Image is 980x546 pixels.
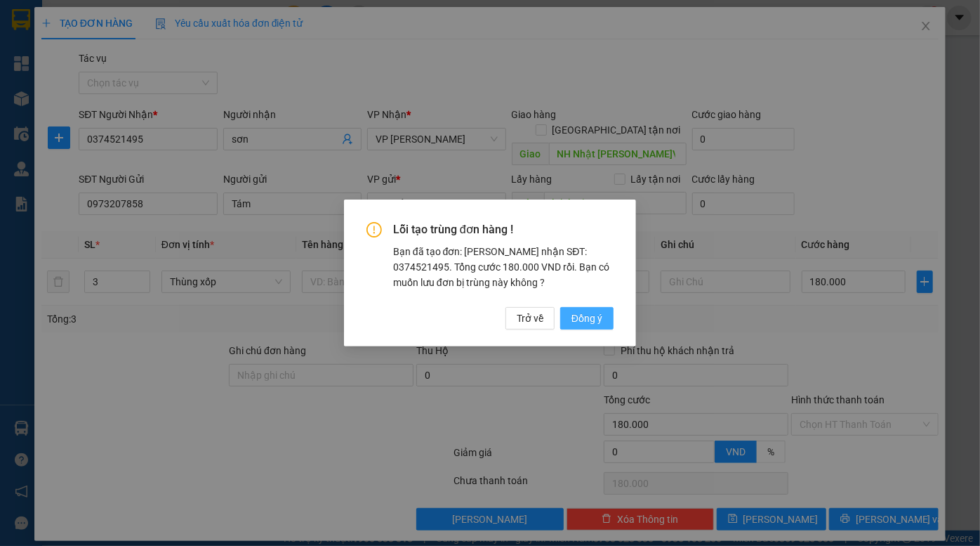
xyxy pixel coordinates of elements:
[366,222,382,238] span: exclamation-circle
[560,307,614,330] button: Đồng ý
[517,311,543,326] span: Trở về
[505,307,555,330] button: Trở về
[571,311,602,326] span: Đồng ý
[393,222,614,238] span: Lỗi tạo trùng đơn hàng !
[393,244,614,290] div: Bạn đã tạo đơn: [PERSON_NAME] nhận SĐT: 0374521495. Tổng cước 180.000 VND rồi. Bạn có muốn lưu đơ...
